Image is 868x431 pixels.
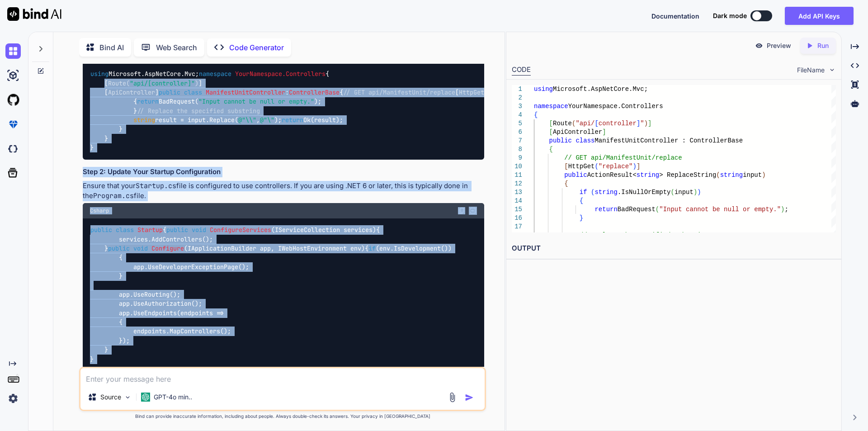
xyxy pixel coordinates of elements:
span: HttpGet [568,163,594,170]
span: controller [599,120,637,127]
span: using [534,85,553,93]
code: { { services.AddControllers(); } { (env.IsDevelopment()) { app.UseDeveloperExceptionPage(); } app... [90,225,452,364]
span: } [579,214,583,222]
div: 11 [512,171,522,180]
span: "replace" [598,163,632,170]
span: // Replace the specified substring [579,232,708,239]
span: ( [572,120,576,127]
span: { [534,111,538,118]
span: ManifestUnitController [206,88,285,96]
img: GPT-4o mini [141,393,150,402]
span: return [282,116,303,124]
div: 4 [512,111,522,119]
span: using [90,70,108,78]
span: { [549,146,552,153]
span: ( [594,163,598,170]
div: 16 [512,214,522,223]
span: ( ) [166,226,376,234]
div: 10 [512,162,522,171]
p: GPT-4o min.. [154,393,192,402]
span: void [192,226,206,234]
span: > ReplaceString [659,171,716,179]
span: [ [594,120,598,127]
code: Microsoft.AspNetCore.Mvc; { [ ] [ ] : { [ ] { ( .IsNullOrEmpty(input)) { BadRequest( ); } result ... [90,69,831,152]
span: class [184,88,202,96]
span: public [564,171,587,179]
img: premium [5,117,21,132]
div: 13 [512,188,522,197]
p: Run [817,41,829,50]
span: if [579,189,587,196]
span: ActionResult< [587,171,636,179]
span: ApiController [553,128,602,136]
span: return [594,206,617,213]
span: YourNamespace.Controllers [568,103,663,110]
span: public [549,137,571,144]
span: string [133,116,155,124]
span: [ [549,128,552,136]
h2: OUTPUT [506,238,841,259]
span: ( ) [108,244,365,252]
span: Dark mode [713,11,747,20]
span: .IsNullOrEmpty [618,189,671,196]
span: // GET api/ManifestUnit/replace [343,88,455,96]
span: input [675,189,693,196]
span: { [579,197,583,204]
div: 1 [512,85,522,94]
span: public [159,88,180,96]
button: Documentation [651,11,699,21]
img: chevron down [828,66,836,74]
span: ) [762,171,765,179]
p: Code Generator [229,42,284,53]
div: CODE [512,65,531,76]
span: string [720,171,742,179]
span: [ [564,163,568,170]
span: @"\\" [238,116,256,124]
span: string [637,171,659,179]
span: string [594,189,617,196]
span: Configure [151,244,184,252]
div: 5 [512,119,522,128]
span: namespace [534,103,568,110]
img: copy [458,207,465,214]
img: ai-studio [5,68,21,83]
span: @"\" [260,116,274,124]
span: public [108,244,130,252]
span: IServiceCollection services [275,226,373,234]
div: 9 [512,154,522,162]
span: BadRequest [617,206,655,213]
img: githubLight [5,92,21,108]
span: "Input cannot be null or empty." [198,98,314,106]
span: if [368,244,376,252]
span: "api/[controller]" [130,79,195,87]
span: ControllerBase [289,88,340,96]
div: 6 [512,128,522,137]
span: // Replace the specified substring [137,107,260,115]
div: 2 [512,94,522,102]
span: ) [781,206,784,213]
span: Route( ) [108,79,198,87]
span: IApplicationBuilder app, IWebHostEnvironment env [188,244,361,252]
span: ManifestUnitController : ControllerBase [594,137,743,144]
span: FileName [797,66,825,75]
span: ( [656,206,659,213]
div: 17 [512,223,522,231]
span: ConfigureServices [210,226,271,234]
span: ) [644,120,647,127]
span: "api/ [576,120,594,127]
span: public [166,226,188,234]
span: ( [716,171,720,179]
code: Startup.cs [136,181,176,190]
code: Program.cs [93,191,134,200]
img: Open in Browser [469,207,477,215]
span: { [564,180,568,187]
span: ; [784,206,788,213]
span: ( [591,189,594,196]
span: ] [602,128,606,136]
span: ] [648,120,651,127]
p: Bind can provide inaccurate information, including about people. Always double-check its answers.... [79,413,486,420]
span: YourNamespace.Controllers [235,70,325,78]
span: public [90,226,112,234]
div: 7 [512,137,522,145]
p: Preview [767,41,791,50]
